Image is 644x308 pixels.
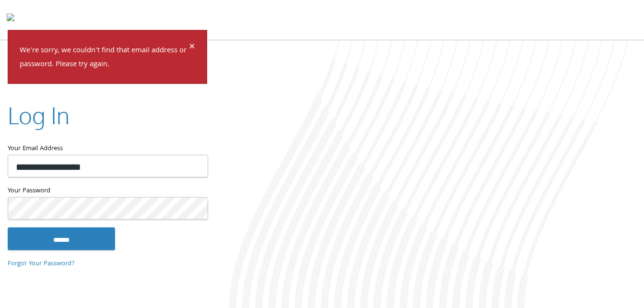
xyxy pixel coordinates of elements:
label: Your Password [8,185,207,197]
p: We're sorry, we couldn't find that email address or password. Please try again. [20,44,187,72]
img: todyl-logo-dark.svg [7,10,14,29]
span: × [189,38,195,57]
h2: Log In [8,99,70,131]
a: Forgot Your Password? [8,259,75,269]
button: Dismiss alert [189,42,195,54]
